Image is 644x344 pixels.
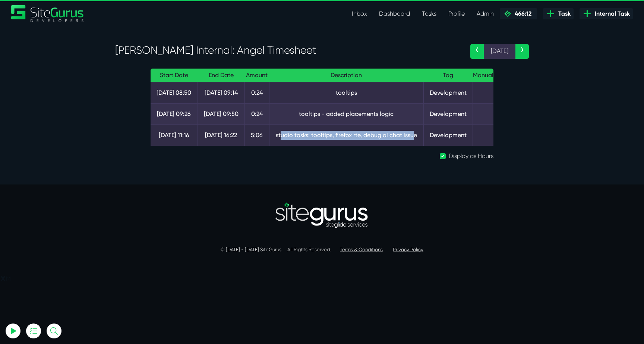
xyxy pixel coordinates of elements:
[373,6,416,21] a: Dashboard
[269,69,423,82] th: Description
[245,82,269,103] td: 0:24
[449,152,493,161] label: Display as Hours
[423,82,473,103] td: Development
[484,44,515,59] span: [DATE]
[245,124,269,146] td: 5:06
[346,6,373,21] a: Inbox
[269,124,423,146] td: studio tasks: tooltips, firefox rte, debug ai chat issue
[423,69,473,82] th: Tag
[269,103,423,124] td: tooltips - added placements logic
[269,82,423,103] td: tooltips
[393,247,423,252] a: Privacy Policy
[416,6,442,21] a: Tasks
[245,69,269,82] th: Amount
[470,44,484,59] a: ‹
[442,6,471,21] a: Profile
[555,9,571,18] span: Task
[11,5,84,22] a: SiteGurus
[115,246,529,253] p: © [DATE] - [DATE] SiteGurus All Rights Reserved.
[115,44,459,57] h3: [PERSON_NAME] Internal: Angel Timesheet
[473,69,493,82] th: Manual
[151,82,198,103] td: [DATE] 08:50
[543,8,574,19] a: Task
[592,9,630,18] span: Internal Task
[580,8,633,19] a: Internal Task
[471,6,500,21] a: Admin
[151,124,198,146] td: [DATE] 11:16
[340,247,383,252] a: Terms & Conditions
[423,124,473,146] td: Development
[151,103,198,124] td: [DATE] 09:26
[245,103,269,124] td: 0:24
[33,42,98,51] p: Nothing tracked yet! 🙂
[512,10,531,17] span: 466:12
[198,124,245,146] td: [DATE] 16:22
[423,103,473,124] td: Development
[515,44,529,59] a: ›
[500,8,537,19] a: 466:12
[198,69,245,82] th: End Date
[151,69,198,82] th: Start Date
[198,103,245,124] td: [DATE] 09:50
[11,5,84,22] img: Sitegurus Logo
[198,82,245,103] td: [DATE] 09:14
